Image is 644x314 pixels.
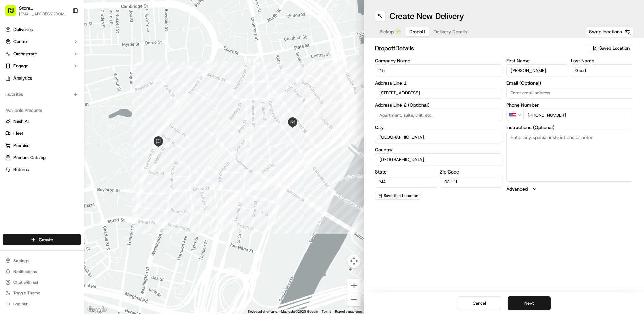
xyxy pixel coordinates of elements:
label: Last Name [571,58,633,63]
button: Notifications [3,267,81,276]
label: Phone Number [506,103,634,107]
p: Welcome 👋 [7,27,123,38]
button: Map camera controls [347,254,361,268]
button: Chat with us! [3,278,81,287]
a: Deliveries [3,24,81,35]
span: Saved Location [599,45,630,51]
span: Chat with us! [13,280,38,285]
div: Available Products [3,105,81,116]
button: Swap locations [586,26,633,37]
div: Start new chat [30,64,110,71]
span: • [91,104,93,110]
a: Powered byPylon [47,149,82,154]
input: Enter country [375,153,502,165]
div: 📗 [7,133,12,138]
button: Orchestrate [3,49,81,59]
button: [EMAIL_ADDRESS][DOMAIN_NAME] [19,11,69,17]
label: Advanced [506,186,528,192]
a: Open this area in Google Maps (opens a new window) [86,305,108,314]
button: Zoom in [347,279,361,292]
button: Product Catalog [3,152,81,163]
button: Store [STREET_ADDRESS] ([GEOGRAPHIC_DATA]) (Just Salad)[EMAIL_ADDRESS][DOMAIN_NAME] [3,3,70,19]
a: Nash AI [5,118,78,124]
input: Enter company name [375,64,502,76]
span: Nash AI [13,118,29,124]
button: Promise [3,140,81,151]
label: Email (Optional) [506,81,634,85]
button: Create [3,234,81,245]
div: Past conversations [7,88,45,93]
a: Analytics [3,73,81,84]
button: Next [508,296,551,310]
span: Log out [13,301,27,307]
button: Zoom out [347,292,361,306]
img: Google [86,305,108,314]
span: [DATE] [94,104,108,110]
label: Company Name [375,58,502,63]
button: Store [STREET_ADDRESS] ([GEOGRAPHIC_DATA]) (Just Salad) [19,5,69,11]
input: Enter phone number [523,109,634,121]
button: Save this Location [375,192,421,200]
span: Returns [13,167,29,173]
span: Swap locations [589,28,622,35]
a: 📗Knowledge Base [4,130,54,142]
img: 1727276513143-84d647e1-66c0-4f92-a045-3c9f9f5dfd92 [14,64,26,76]
input: Enter city [375,131,502,143]
label: Instructions (Optional) [506,125,634,130]
a: Fleet [5,130,78,136]
span: Dropoff [409,28,425,35]
input: Enter state [375,176,437,188]
button: Control [3,36,81,47]
div: 💻 [57,133,62,138]
label: First Name [506,58,569,63]
input: Enter last name [571,64,633,76]
span: Product Catalog [13,155,46,161]
button: Nash AI [3,116,81,127]
a: Report a map error [335,310,362,313]
span: Map data ©2025 Google [281,310,318,313]
button: Cancel [458,296,501,310]
span: Control [13,39,28,45]
span: Save this Location [384,193,418,198]
img: Nash [7,7,20,20]
span: Create [39,236,53,243]
a: Terms (opens in new tab) [322,310,331,313]
button: Returns [3,164,81,175]
span: API Documentation [64,132,108,139]
a: 💻API Documentation [54,130,111,142]
a: Promise [5,143,78,149]
input: Got a question? Start typing here... [18,43,121,51]
img: Joana Marie Avellanoza [7,98,18,109]
h2: dropoff Details [375,43,585,53]
button: Start new chat [115,66,123,74]
button: Settings [3,256,81,265]
label: City [375,125,502,130]
button: Fleet [3,128,81,139]
span: Pylon [67,149,82,154]
span: Orchestrate [13,51,37,57]
div: We're available if you need us! [30,71,93,76]
button: Engage [3,61,81,71]
span: Notifications [13,269,37,274]
label: Address Line 1 [375,81,502,85]
h1: Create New Delivery [390,11,464,22]
label: Zip Code [440,169,502,174]
span: Toggle Theme [13,290,40,296]
span: [PERSON_NAME] [PERSON_NAME] [21,104,89,110]
span: Delivery Details [433,28,467,35]
input: Enter zip code [440,176,502,188]
label: Address Line 2 (Optional) [375,103,502,107]
span: Settings [13,258,29,263]
span: Promise [13,143,29,149]
input: Enter address [375,87,502,99]
button: Advanced [506,186,634,192]
input: Enter email address [506,87,634,99]
button: See all [104,86,123,94]
label: State [375,169,437,174]
img: 1736555255976-a54dd68f-1ca7-489b-9aae-adbdc363a1c4 [13,105,19,110]
span: Engage [13,63,28,69]
button: Log out [3,299,81,309]
button: Keyboard shortcuts [248,309,277,314]
a: Returns [5,167,78,173]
